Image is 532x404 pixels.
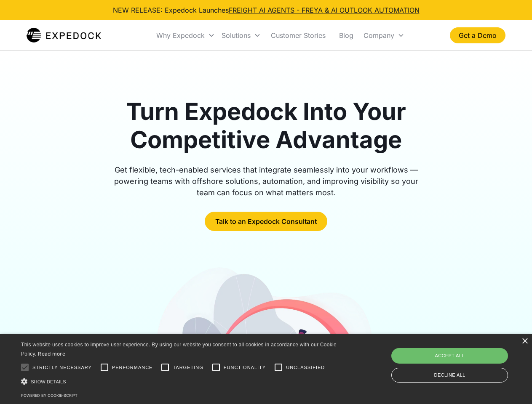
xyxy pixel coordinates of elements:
[392,313,532,404] iframe: Chat Widget
[224,364,266,371] span: Functionality
[364,31,394,40] div: Company
[21,393,78,398] a: Powered by cookie-script
[264,21,332,50] a: Customer Stories
[173,364,203,371] span: Targeting
[21,377,340,386] div: Show details
[31,379,66,384] span: Show details
[332,21,360,50] a: Blog
[21,342,337,357] span: This website uses cookies to improve user experience. By using our website you consent to all coo...
[218,21,264,50] div: Solutions
[104,98,428,154] h1: Turn Expedock Into Your Competitive Advantage
[450,27,505,43] a: Get a Demo
[27,27,101,44] a: home
[38,351,65,357] a: Read more
[229,6,420,14] a: FREIGHT AI AGENTS - FREYA & AI OUTLOOK AUTOMATION
[222,31,251,40] div: Solutions
[32,364,92,371] span: Strictly necessary
[153,21,218,50] div: Why Expedock
[205,212,327,231] a: Talk to an Expedock Consultant
[286,364,325,371] span: Unclassified
[113,5,420,15] div: NEW RELEASE: Expedock Launches
[112,364,153,371] span: Performance
[104,164,428,198] div: Get flexible, tech-enabled services that integrate seamlessly into your workflows — powering team...
[156,31,205,40] div: Why Expedock
[27,27,101,44] img: Expedock Logo
[360,21,408,50] div: Company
